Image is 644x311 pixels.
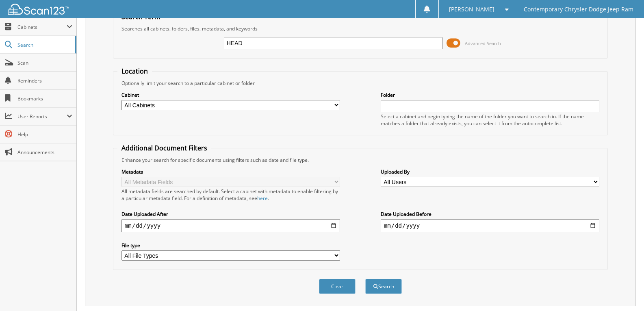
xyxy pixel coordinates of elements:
[365,279,402,294] button: Search
[17,95,72,102] span: Bookmarks
[121,211,340,217] label: Date Uploaded After
[319,279,356,294] button: Clear
[17,113,67,120] span: User Reports
[17,24,67,30] span: Cabinets
[121,219,340,232] input: start
[381,211,599,217] label: Date Uploaded Before
[117,144,211,152] legend: Additional Document Filters
[121,188,340,202] div: All metadata fields are searched by default. Select a cabinet with metadata to enable filtering b...
[17,131,72,138] span: Help
[465,40,501,46] span: Advanced Search
[17,77,72,84] span: Reminders
[8,4,69,15] img: scan123-logo-white.svg
[381,168,599,175] label: Uploaded By
[121,242,340,249] label: File type
[121,168,340,175] label: Metadata
[449,7,494,12] span: [PERSON_NAME]
[257,195,268,202] a: here
[121,91,340,98] label: Cabinet
[117,80,603,87] div: Optionally limit your search to a particular cabinet or folder
[117,67,152,76] legend: Location
[117,157,603,163] div: Enhance your search for specific documents using filters such as date and file type.
[381,91,599,98] label: Folder
[603,272,644,311] iframe: Chat Widget
[17,149,72,156] span: Announcements
[17,41,71,48] span: Search
[381,219,599,232] input: end
[524,7,633,12] span: Contemporary Chrysler Dodge Jeep Ram
[381,113,599,127] div: Select a cabinet and begin typing the name of the folder you want to search in. If the name match...
[117,25,603,32] div: Searches all cabinets, folders, files, metadata, and keywords
[17,59,72,66] span: Scan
